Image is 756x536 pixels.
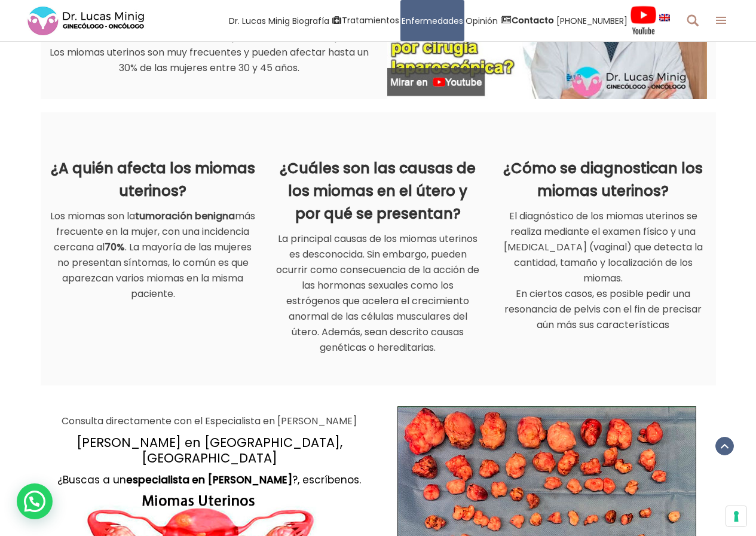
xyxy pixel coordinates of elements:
div: WhatsApp contact [17,483,53,519]
strong: especialista en [PERSON_NAME] [126,473,292,487]
img: Videos Youtube Ginecología [630,5,657,35]
strong: ¿Cuáles son las causas de los miomas en el útero y por qué se presentan? [280,158,476,223]
span: [PHONE_NUMBER] [556,14,628,27]
p: Consulta directamente con el Especialista en [PERSON_NAME] [50,414,369,429]
span: Tratamientos [342,14,399,27]
span: Biografía [292,14,329,27]
span: Dr. Lucas Minig [229,14,290,27]
p: Los miomas son la más frecuente en la mujer, con una incidencia cercana al . La mayoría de las mu... [50,209,257,302]
span: ¿Buscas a un ?, escríbenos. [57,473,361,487]
img: language english [659,14,670,21]
strong: ¿Cómo se diagnostican los miomas uterinos? [503,158,703,201]
p: El diagnóstico de los miomas uterinos se realiza mediante el examen físico y una [MEDICAL_DATA] (... [500,209,707,333]
span: Opinión [466,14,498,27]
strong: 70% [105,240,125,254]
span: Enfermedades [402,14,463,27]
span: [PERSON_NAME] en [GEOGRAPHIC_DATA], [GEOGRAPHIC_DATA] [76,434,342,467]
strong: ¿A quién afecta los miomas uterinos? [51,158,255,201]
button: Sus preferencias de consentimiento para tecnologías de seguimiento [726,506,746,526]
strong: Contacto [512,14,554,26]
p: La principal causas de los miomas uterinos es desconocida. Sin embargo, pueden ocurrir como conse... [274,231,482,356]
p: Por lo tanto, los miomas uterinos desaparecen tras la menopausia, Los miomas uterinos son muy fre... [50,29,369,76]
strong: tumoración benigna [135,209,235,223]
